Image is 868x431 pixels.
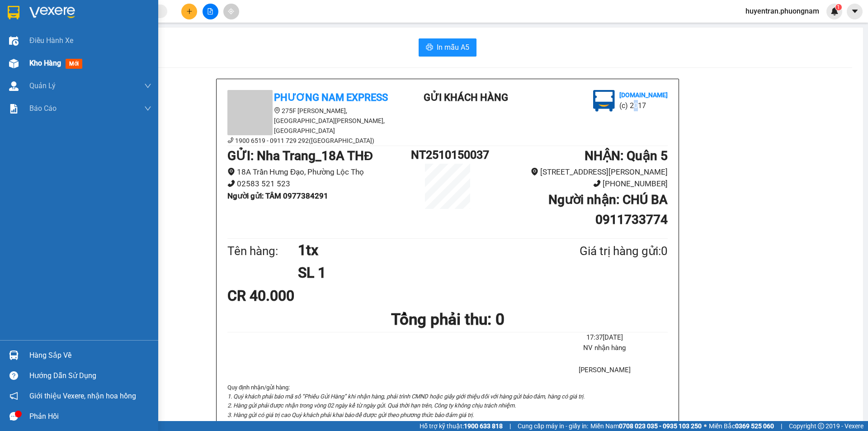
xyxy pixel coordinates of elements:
[274,92,388,103] b: Phương Nam Express
[419,38,476,57] button: printerIn mẫu A5
[411,146,484,164] h1: NT2510150037
[298,261,536,284] h1: SL 1
[298,239,536,261] h1: 1tx
[66,59,82,69] span: mới
[227,168,235,175] span: environment
[484,178,668,190] li: [PHONE_NUMBER]
[593,180,601,187] span: phone
[144,105,151,112] span: down
[426,43,433,52] span: printer
[542,332,668,343] li: 17:37[DATE]
[9,81,19,91] img: warehouse-icon
[536,242,668,260] div: Giá trị hàng gửi: 0
[29,369,151,383] div: Hướng dẫn sử dụng
[98,11,120,33] img: logo.jpg
[619,422,702,430] strong: 0708 023 035 - 0935 103 250
[227,180,235,187] span: phone
[735,422,774,430] strong: 0369 525 060
[9,371,18,380] span: question-circle
[464,422,503,430] strong: 1900 633 818
[542,365,668,376] li: [PERSON_NAME]
[548,192,668,227] b: Người nhận : CHÚ BA 0911733774
[851,7,859,15] span: caret-down
[186,8,193,14] span: plus
[585,148,668,163] b: NHẬN : Quận 5
[437,42,469,53] span: In mẫu A5
[227,191,328,200] b: Người gửi : TÂM 0977384291
[227,166,411,178] li: 18A Trần Hưng Đạo, Phường Lộc Thọ
[9,59,19,68] img: warehouse-icon
[9,104,19,114] img: solution-icon
[76,43,124,54] li: (c) 2017
[144,82,151,90] span: down
[509,421,511,431] span: |
[9,392,18,400] span: notification
[274,107,280,114] span: environment
[531,168,538,175] span: environment
[11,58,50,117] b: Phương Nam Express
[227,284,373,307] div: CR 40.000
[9,350,19,360] img: warehouse-icon
[709,421,774,431] span: Miền Bắc
[29,349,151,362] div: Hàng sắp về
[420,421,503,431] span: Hỗ trợ kỹ thuật:
[9,412,18,421] span: message
[818,423,824,429] span: copyright
[227,148,373,163] b: GỬI : Nha Trang_18A THĐ
[181,4,197,19] button: plus
[484,166,668,178] li: [STREET_ADDRESS][PERSON_NAME]
[228,8,234,14] span: aim
[619,91,668,99] b: [DOMAIN_NAME]
[227,402,516,409] i: 2. Hàng gửi phải được nhận trong vòng 02 ngày kể từ ngày gửi. Quá thời hạn trên, Công ty không ch...
[590,421,702,431] span: Miền Nam
[837,4,840,10] span: 1
[9,36,19,46] img: warehouse-icon
[227,242,298,260] div: Tên hàng:
[203,4,218,19] button: file-add
[29,410,151,423] div: Phản hồi
[835,4,842,10] sup: 1
[424,92,508,103] b: Gửi khách hàng
[619,100,668,111] li: (c) 2017
[227,307,668,332] h1: Tổng phải thu: 0
[29,80,56,91] span: Quản Lý
[29,103,57,114] span: Báo cáo
[207,8,213,14] span: file-add
[518,421,588,431] span: Cung cấp máy in - giấy in:
[29,59,61,67] span: Kho hàng
[227,106,390,136] li: 275F [PERSON_NAME], [GEOGRAPHIC_DATA][PERSON_NAME], [GEOGRAPHIC_DATA]
[227,136,390,146] li: 1900 6519 - 0911 729 292([GEOGRAPHIC_DATA])
[781,421,782,431] span: |
[227,137,234,143] span: phone
[593,90,615,112] img: logo.jpg
[223,4,239,19] button: aim
[830,7,839,15] img: icon-new-feature
[738,5,826,17] span: huyentran.phuongnam
[227,412,474,418] i: 3. Hàng gửi có giá trị cao Quý khách phải khai báo để được gửi theo phương thức bảo đảm giá trị.
[847,4,863,19] button: caret-down
[29,390,136,402] span: Giới thiệu Vexere, nhận hoa hồng
[29,35,73,46] span: Điều hành xe
[56,13,90,56] b: Gửi khách hàng
[227,178,411,190] li: 02583 521 523
[8,6,19,19] img: logo-vxr
[704,424,707,428] span: ⚪️
[542,343,668,354] li: NV nhận hàng
[76,34,124,42] b: [DOMAIN_NAME]
[227,393,585,400] i: 1. Quý khách phải báo mã số “Phiếu Gửi Hàng” khi nhận hàng, phải trình CMND hoặc giấy giới thiệu ...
